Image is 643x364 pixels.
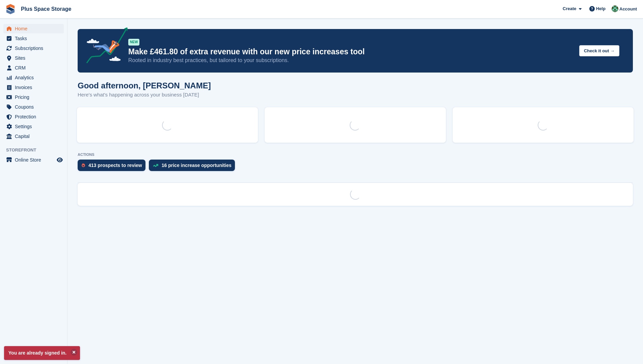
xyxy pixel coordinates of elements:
a: menu [3,63,64,73]
span: Create [563,5,576,12]
span: Coupons [15,102,55,112]
div: 413 prospects to review [88,163,142,168]
a: menu [3,34,64,43]
span: Invoices [15,83,55,92]
span: Help [596,5,606,12]
a: menu [3,24,64,33]
img: stora-icon-8386f47178a22dfd0bd8f6a31ec36ba5ce8667c1dd55bd0f319d3a0aa187defe.svg [5,4,16,14]
span: Protection [15,112,55,121]
span: Storefront [6,147,67,153]
a: menu [3,112,64,121]
p: You are already signed in. [4,346,80,360]
img: price_increase_opportunities-93ffe204e8149a01c8c9dc8f82e8f89637d9d84a8eef4429ea346261dce0b2c0.svg [153,164,158,167]
a: 16 price increase opportunities [149,160,238,174]
span: Account [619,6,637,12]
span: Sites [15,53,55,63]
img: prospect-51fa495bee0391a8d652442698ab0144808aea92771e9ea1ae160a38d050c398.svg [82,163,85,167]
a: menu [3,122,64,131]
span: Pricing [15,92,55,102]
span: Home [15,24,55,33]
a: menu [3,92,64,102]
span: Tasks [15,34,55,43]
a: menu [3,155,64,165]
a: menu [3,44,64,53]
img: price-adjustments-announcement-icon-8257ccfd72463d97f412b2fc003d46551f7dbcb40ab6d574587a9cd5c0d94... [81,27,128,66]
a: menu [3,53,64,63]
img: Karolis Stasinskas [612,5,618,12]
a: menu [3,73,64,82]
span: Subscriptions [15,44,55,53]
span: Online Store [15,155,55,165]
span: CRM [15,63,55,73]
span: Capital [15,132,55,141]
a: menu [3,132,64,141]
span: Settings [15,122,55,131]
a: menu [3,102,64,112]
span: Analytics [15,73,55,82]
a: 413 prospects to review [78,160,149,174]
p: Rooted in industry best practices, but tailored to your subscriptions. [128,57,574,64]
button: Check it out → [579,45,619,56]
p: Make £461.80 of extra revenue with our new price increases tool [128,47,574,57]
a: Preview store [56,156,64,164]
p: Here's what's happening across your business [DATE] [78,91,211,99]
p: ACTIONS [78,152,633,157]
div: NEW [128,39,139,46]
div: 16 price increase opportunities [162,163,232,168]
h1: Good afternoon, [PERSON_NAME] [78,81,211,90]
a: Plus Space Storage [18,3,74,15]
a: menu [3,83,64,92]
